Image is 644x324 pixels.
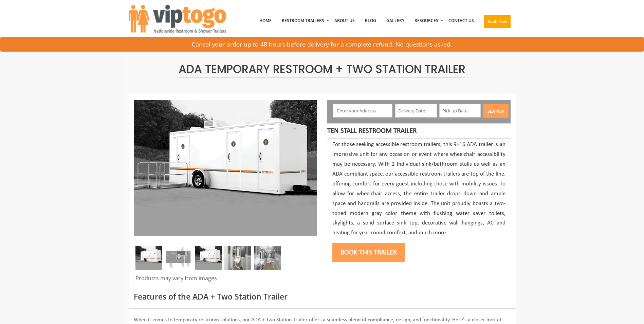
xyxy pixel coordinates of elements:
[179,61,465,77] span: ADA Temporary Restroom + Two Station Trailer
[327,127,505,135] h4: Ten Stall Restroom Trailer
[277,3,329,38] a: Restroom Trailers
[329,3,360,38] a: About Us
[333,104,392,118] input: Enter your Address
[195,246,222,270] img: Three restrooms out of which one ADA, one female and one male
[254,3,277,38] a: Home
[395,104,437,118] input: Delivery Date
[439,104,481,118] input: Pick up Date
[134,100,317,236] img: Three restrooms out of which one ADA, one female and one male
[134,274,317,286] div: Products may vary from images
[165,246,192,270] img: A detailed image of ADA +2 trailer floor plan
[135,246,162,270] img: Three restrooms out of which one ADA, one female and one male
[409,3,443,38] a: Resources
[254,246,281,270] img: Inside view of ADA+2 in gray with one sink, stall and interior decorations
[360,3,381,38] a: Blog
[483,104,509,118] button: Search
[224,246,251,270] img: Inside view of inside of ADA + 2 with luxury sink and mirror
[332,140,505,238] p: For those seeking accessible restroom trailers, this 9×16 ADA trailer is an impressive unit for a...
[479,3,516,42] a: Book Now
[484,15,511,28] button: Book Now
[129,5,226,33] img: VIPTOGO
[134,292,511,301] h3: Features of the ADA + Two Station Trailer
[381,3,409,38] a: Gallery
[443,3,479,38] a: Contact Us
[332,243,405,262] button: Book this trailer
